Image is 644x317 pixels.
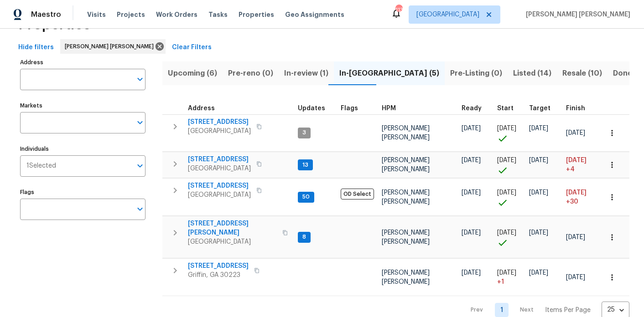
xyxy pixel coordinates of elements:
[497,105,522,112] div: Actual renovation start date
[382,230,430,245] span: [PERSON_NAME] [PERSON_NAME]
[497,270,516,276] span: [DATE]
[18,20,90,29] span: Properties
[450,67,502,80] span: Pre-Listing (0)
[239,10,274,19] span: Properties
[382,125,430,141] span: [PERSON_NAME] [PERSON_NAME]
[382,189,430,205] span: [PERSON_NAME] [PERSON_NAME]
[462,105,482,112] span: Ready
[134,203,146,215] button: Open
[188,155,251,164] span: [STREET_ADDRESS]
[299,233,310,241] span: 8
[339,67,439,80] span: In-[GEOGRAPHIC_DATA] (5)
[20,189,145,195] label: Flags
[20,60,145,65] label: Address
[60,39,166,54] div: [PERSON_NAME] [PERSON_NAME]
[188,237,277,246] span: [GEOGRAPHIC_DATA]
[382,105,396,112] span: HPM
[284,67,328,80] span: In-review (1)
[493,152,525,178] td: Project started on time
[462,230,481,236] span: [DATE]
[65,42,157,51] span: [PERSON_NAME] [PERSON_NAME]
[341,105,358,112] span: Flags
[168,39,215,56] button: Clear Filters
[462,189,481,196] span: [DATE]
[382,157,430,173] span: [PERSON_NAME] [PERSON_NAME]
[172,42,212,53] span: Clear Filters
[566,130,585,136] span: [DATE]
[188,164,251,173] span: [GEOGRAPHIC_DATA]
[188,181,251,190] span: [STREET_ADDRESS]
[188,190,251,199] span: [GEOGRAPHIC_DATA]
[562,179,597,216] td: Scheduled to finish 30 day(s) late
[134,116,146,129] button: Open
[188,118,251,127] span: [STREET_ADDRESS]
[188,219,277,237] span: [STREET_ADDRESS][PERSON_NAME]
[562,152,597,178] td: Scheduled to finish 4 day(s) late
[285,10,344,19] span: Geo Assignments
[529,189,548,196] span: [DATE]
[341,189,374,199] span: OD Select
[299,129,310,137] span: 3
[493,179,525,216] td: Project started on time
[228,67,273,80] span: Pre-reno (0)
[20,146,145,152] label: Individuals
[462,157,481,164] span: [DATE]
[497,277,504,286] span: + 1
[495,303,509,317] a: Goto page 1
[529,270,548,276] span: [DATE]
[497,125,516,132] span: [DATE]
[298,105,325,112] span: Updates
[566,105,585,112] span: Finish
[15,39,57,56] button: Hide filters
[117,10,145,19] span: Projects
[462,105,490,112] div: Earliest renovation start date (first business day after COE or Checkout)
[562,67,602,80] span: Resale (10)
[134,73,146,86] button: Open
[597,152,636,178] td: 18 day(s) past target finish date
[529,230,548,236] span: [DATE]
[545,306,591,315] p: Items Per Page
[20,103,145,108] label: Markets
[26,162,56,170] span: 1 Selected
[513,67,551,80] span: Listed (14)
[416,10,479,19] span: [GEOGRAPHIC_DATA]
[188,271,249,280] span: Griffin, GA 30223
[597,179,636,216] td: 48 day(s) past target finish date
[156,10,197,19] span: Work Orders
[208,11,228,18] span: Tasks
[566,197,578,206] span: +30
[529,105,559,112] div: Target renovation project end date
[188,261,249,271] span: [STREET_ADDRESS]
[382,270,430,285] span: [PERSON_NAME] [PERSON_NAME]
[168,67,217,80] span: Upcoming (6)
[529,125,548,132] span: [DATE]
[529,157,548,164] span: [DATE]
[497,189,516,196] span: [DATE]
[395,5,402,15] div: 113
[566,189,587,196] span: [DATE]
[31,10,61,19] span: Maestro
[497,105,514,112] span: Start
[299,161,312,169] span: 13
[188,127,251,136] span: [GEOGRAPHIC_DATA]
[462,125,481,132] span: [DATE]
[493,114,525,152] td: Project started on time
[529,105,551,112] span: Target
[497,230,516,236] span: [DATE]
[522,10,630,19] span: [PERSON_NAME] [PERSON_NAME]
[134,159,146,172] button: Open
[566,105,593,112] div: Projected renovation finish date
[566,234,585,240] span: [DATE]
[493,216,525,258] td: Project started on time
[87,10,106,19] span: Visits
[462,270,481,276] span: [DATE]
[299,193,313,201] span: 50
[566,165,575,174] span: +4
[188,105,215,112] span: Address
[566,157,587,164] span: [DATE]
[18,42,54,53] span: Hide filters
[497,157,516,164] span: [DATE]
[493,259,525,296] td: Project started 1 days late
[566,274,585,281] span: [DATE]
